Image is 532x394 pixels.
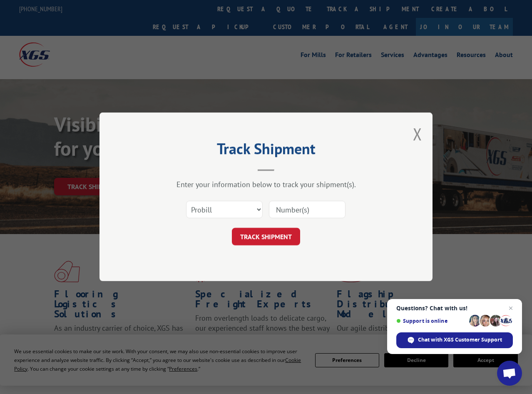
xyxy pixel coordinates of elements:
[269,201,346,219] input: Number(s)
[396,332,513,348] div: Chat with XGS Customer Support
[232,228,300,246] button: TRACK SHIPMENT
[497,361,522,386] div: Open chat
[141,143,391,159] h2: Track Shipment
[413,123,422,145] button: Close modal
[506,303,516,313] span: Close chat
[141,180,391,190] div: Enter your information below to track your shipment(s).
[418,336,502,344] span: Chat with XGS Customer Support
[396,305,513,312] span: Questions? Chat with us!
[396,318,466,324] span: Support is online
